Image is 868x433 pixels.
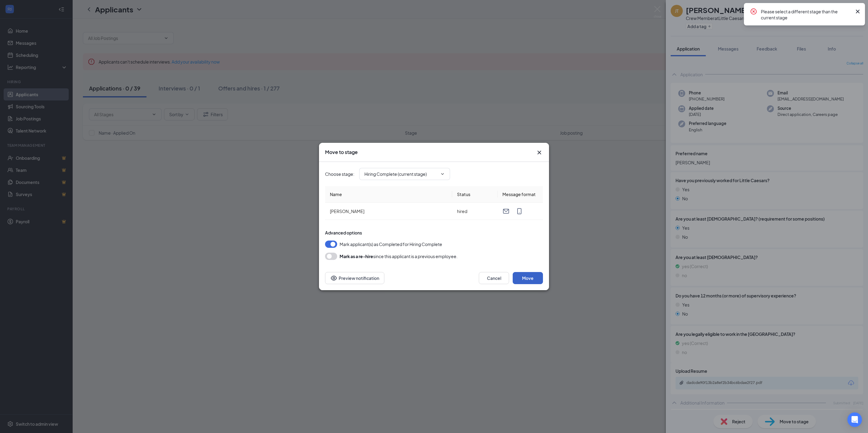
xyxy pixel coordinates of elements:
[750,8,757,15] svg: CrossCircle
[452,203,498,220] td: hired
[847,412,862,427] div: Open Intercom Messenger
[325,230,543,236] div: Advanced options
[452,186,498,203] th: Status
[340,254,373,259] b: Mark as a re-hire
[479,272,509,284] button: Cancel
[536,149,543,156] button: Close
[325,186,452,203] th: Name
[502,208,510,215] svg: Email
[325,272,384,284] button: Preview notificationEye
[854,8,861,15] svg: Cross
[340,253,458,260] div: since this applicant is a previous employee.
[340,241,442,248] span: Mark applicant(s) as Completed for Hiring Complete
[516,208,523,215] svg: MobileSms
[513,272,543,284] button: Move
[325,149,358,156] h3: Move to stage
[761,8,852,21] div: Please select a different stage than the current stage
[440,172,445,176] svg: ChevronDown
[330,208,364,214] span: [PERSON_NAME]
[330,274,337,282] svg: Eye
[536,149,543,156] svg: Cross
[498,186,543,203] th: Message format
[325,171,354,177] span: Choose stage :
